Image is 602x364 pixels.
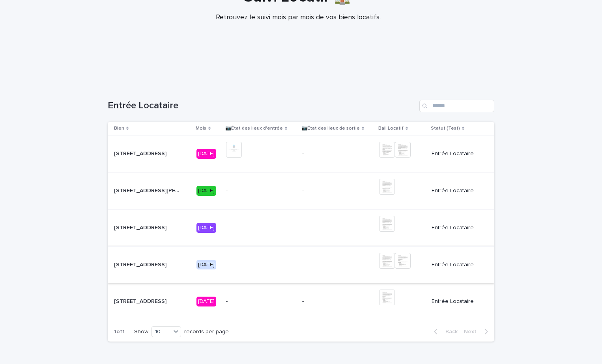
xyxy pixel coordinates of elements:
[108,322,131,342] p: 1 of 1
[114,124,124,133] p: Bien
[302,150,368,157] p: -
[140,13,456,22] p: Retrouvez le suivi mois par mois de vos biens locatifs.
[226,298,292,305] p: -
[378,124,404,133] p: Bail Locatif
[302,188,368,194] p: -
[108,246,494,283] tr: [STREET_ADDRESS][STREET_ADDRESS] [DATE]--Entrée Locataire
[134,329,148,335] p: Show
[196,297,216,306] div: [DATE]
[302,225,368,231] p: -
[184,329,229,335] p: records per page
[419,100,494,112] input: Search
[108,209,494,246] tr: [STREET_ADDRESS][STREET_ADDRESS] [DATE]--Entrée Locataire
[302,262,368,268] p: -
[432,298,482,305] p: Entrée Locataire
[114,297,168,305] p: 7 rue du Perron Oullins 69600
[108,136,494,173] tr: [STREET_ADDRESS][STREET_ADDRESS] [DATE]-Entrée Locataire
[108,283,494,320] tr: [STREET_ADDRESS][STREET_ADDRESS] [DATE]--Entrée Locataire
[108,172,494,209] tr: [STREET_ADDRESS][PERSON_NAME][STREET_ADDRESS][PERSON_NAME] [DATE]--Entrée Locataire
[225,124,283,133] p: 📷État des lieux d'entrée
[432,188,482,194] p: Entrée Locataire
[226,188,292,194] p: -
[432,225,482,231] p: Entrée Locataire
[196,124,206,133] p: Mois
[196,149,216,159] div: [DATE]
[432,262,482,268] p: Entrée Locataire
[226,225,292,231] p: -
[226,262,292,268] p: -
[108,100,416,111] h1: Entrée Locataire
[196,186,216,196] div: [DATE]
[302,298,368,305] p: -
[464,329,481,334] span: Next
[196,223,216,233] div: [DATE]
[441,329,458,334] span: Back
[196,260,216,270] div: [DATE]
[301,124,360,133] p: 📷État des lieux de sortie
[432,150,482,157] p: Entrée Locataire
[461,328,494,335] button: Next
[152,328,171,336] div: 10
[431,124,460,133] p: Statut (Test)
[114,260,168,268] p: 7 rue du Perron Oullins 69600
[114,149,168,157] p: 45 Rue du Bon Pasteur-Lyon-69001
[428,328,461,335] button: Back
[114,223,168,231] p: 45 Rue du Bon Pasteur-Lyon-69001
[114,186,181,194] p: 8 Rue Joseph Serlin-Lyon-69001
